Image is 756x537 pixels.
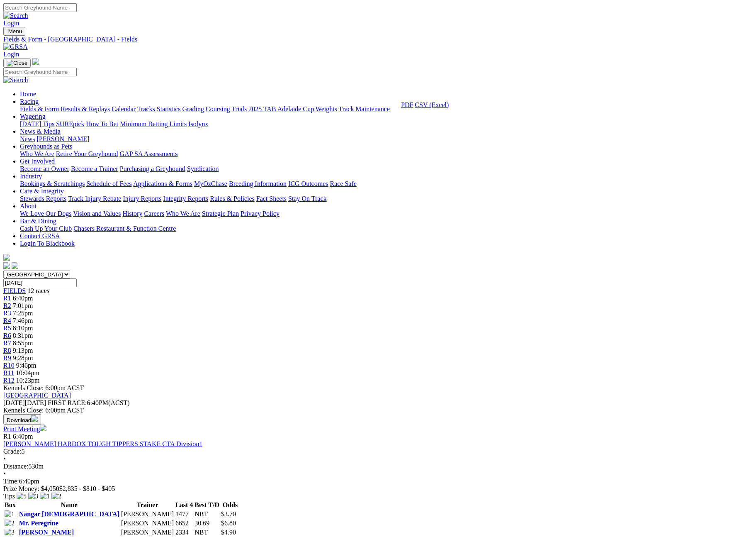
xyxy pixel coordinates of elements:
[20,105,59,112] a: Fields & Form
[202,210,239,217] a: Strategic Plan
[221,501,240,509] th: Odds
[194,528,220,537] td: NBT
[194,180,227,187] a: MyOzChase
[5,501,16,508] span: Box
[20,195,753,203] div: Care & Integrity
[229,180,287,187] a: Breeding Information
[3,59,31,68] button: Toggle navigation
[20,158,55,165] a: Get Involved
[3,310,11,317] span: R3
[20,225,753,232] div: Bar & Dining
[20,173,42,180] a: Industry
[3,262,10,269] img: facebook.svg
[3,478,753,485] div: 6:40pm
[120,120,187,127] a: Minimum Betting Limits
[221,529,236,536] span: $4.90
[20,210,71,217] a: We Love Our Dogs
[175,519,193,527] td: 6652
[36,135,89,142] a: [PERSON_NAME]
[48,399,130,406] span: 6:40PM(ACST)
[231,105,247,112] a: Trials
[20,225,72,232] a: Cash Up Your Club
[3,463,753,470] div: 530m
[175,510,193,518] td: 1477
[56,120,84,127] a: SUREpick
[20,203,36,210] a: About
[16,369,39,376] span: 10:04pm
[3,317,11,324] span: R4
[16,362,36,369] span: 9:46pm
[3,20,19,27] a: Login
[175,501,193,509] th: Last 4
[3,425,46,432] a: Print Meeting
[210,195,255,202] a: Rules & Policies
[3,463,28,470] span: Distance:
[3,36,753,43] a: Fields & Form - [GEOGRAPHIC_DATA] - Fields
[20,98,39,105] a: Racing
[3,455,6,462] span: •
[51,493,61,500] img: 2
[120,150,178,157] a: GAP SA Assessments
[13,302,33,309] span: 7:01pm
[40,425,46,431] img: printer.svg
[13,339,33,347] span: 8:55pm
[121,510,174,518] td: [PERSON_NAME]
[3,325,11,332] a: R5
[13,332,33,339] span: 8:31pm
[20,120,54,127] a: [DATE] Tips
[13,433,33,440] span: 6:40pm
[3,287,26,294] a: FIELDS
[20,90,36,98] a: Home
[20,232,60,239] a: Contact GRSA
[3,440,202,447] a: [PERSON_NAME] HARDOX TOUGH TIPPERS STAKE CTA Division1
[401,101,413,108] a: PDF
[40,493,50,500] img: 1
[5,520,15,527] img: 2
[20,240,75,247] a: Login To Blackbook
[121,528,174,537] td: [PERSON_NAME]
[3,76,28,84] img: Search
[3,354,11,361] span: R9
[3,399,25,406] span: [DATE]
[16,377,40,384] span: 10:23pm
[20,210,753,217] div: About
[3,362,15,369] a: R10
[3,278,77,287] input: Select date
[20,217,56,225] a: Bar & Dining
[3,3,77,12] input: Search
[20,165,69,172] a: Become an Owner
[401,101,449,109] div: Download
[3,485,753,493] div: Prize Money: $4,050
[175,528,193,537] td: 2334
[415,101,449,108] a: CSV (Excel)
[256,195,287,202] a: Fact Sheets
[20,113,46,120] a: Wagering
[3,339,11,347] span: R7
[56,150,118,157] a: Retire Your Greyhound
[112,105,136,112] a: Calendar
[5,510,15,518] img: 1
[20,165,753,173] div: Get Involved
[3,407,753,414] div: Kennels Close: 6:00pm ACST
[3,43,28,51] img: GRSA
[73,210,121,217] a: Vision and Values
[288,180,328,187] a: ICG Outcomes
[122,210,142,217] a: History
[123,195,161,202] a: Injury Reports
[3,332,11,339] a: R6
[3,377,15,384] span: R12
[137,105,155,112] a: Tracks
[3,448,753,455] div: 5
[3,347,11,354] a: R8
[166,210,200,217] a: Who We Are
[144,210,164,217] a: Careers
[187,165,219,172] a: Syndication
[3,369,14,376] a: R11
[316,105,337,112] a: Weights
[194,510,220,518] td: NBT
[20,180,85,187] a: Bookings & Scratchings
